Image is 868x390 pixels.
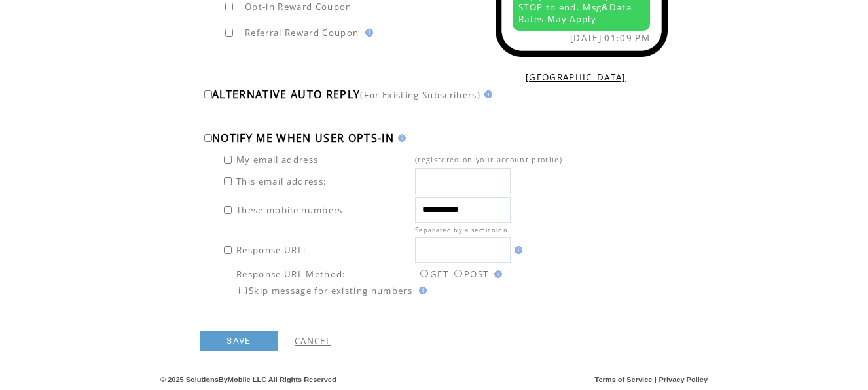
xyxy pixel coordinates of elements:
[236,204,343,216] span: These mobile numbers
[490,270,502,278] img: help.gif
[245,1,352,12] span: Opt-in Reward Coupon
[451,268,488,280] label: POST
[655,376,657,383] span: |
[659,376,708,383] a: Privacy Policy
[295,335,331,347] a: CANCEL
[360,89,480,101] span: (For Existing Subscribers)
[160,376,336,383] span: © 2025 SolutionsByMobile LLC All Rights Reserved
[212,87,360,101] span: ALTERNATIVE AUTO REPLY
[394,134,406,142] img: help.gif
[415,287,427,294] img: help.gif
[200,331,278,351] a: SAVE
[595,376,653,383] a: Terms of Service
[212,131,394,145] span: NOTIFY ME WHEN USER OPTS-IN
[480,90,492,98] img: help.gif
[511,246,522,254] img: help.gif
[415,155,562,164] span: (registered on your account profile)
[526,71,626,83] a: [GEOGRAPHIC_DATA]
[236,268,346,280] span: Response URL Method:
[417,268,448,280] label: GET
[454,270,462,277] input: POST
[415,226,508,234] span: Separated by a semicolon
[236,154,318,166] span: My email address
[420,270,428,277] input: GET
[249,285,412,296] span: Skip message for existing numbers
[245,27,359,39] span: Referral Reward Coupon
[236,175,327,187] span: This email address:
[236,244,306,256] span: Response URL:
[361,29,373,37] img: help.gif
